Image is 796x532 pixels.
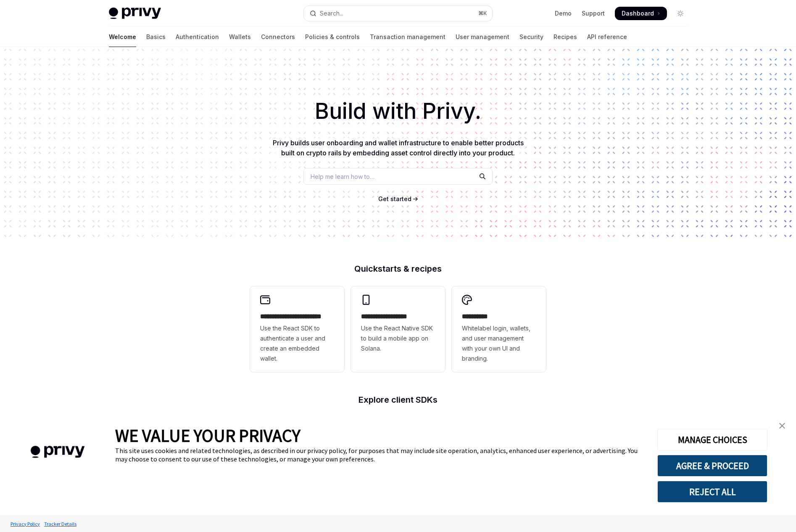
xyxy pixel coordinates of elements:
a: Policies & controls [305,27,360,47]
a: Demo [555,9,572,18]
a: User management [456,27,509,47]
a: close banner [774,417,791,434]
div: This site uses cookies and related technologies, as described in our privacy policy, for purposes... [115,446,645,463]
div: Search... [320,8,343,18]
a: Recipes [554,27,577,47]
button: Open search [304,6,492,21]
a: Connectors [261,27,295,47]
span: Use the React SDK to authenticate a user and create an embedded wallet. [260,323,334,364]
span: Help me learn how to… [311,172,374,181]
a: Get started [378,195,411,203]
a: Welcome [109,27,136,47]
span: Use the React Native SDK to build a mobile app on Solana. [361,323,435,354]
a: Wallets [229,27,251,47]
span: Dashboard [622,9,654,18]
button: REJECT ALL [657,481,767,503]
span: Whitelabel login, wallets, and user management with your own UI and branding. [462,323,536,364]
img: light logo [109,8,161,19]
a: Transaction management [370,27,445,47]
span: Get started [378,195,411,202]
span: ⌘ K [478,10,487,17]
span: WE VALUE YOUR PRIVACY [115,425,300,446]
h2: Explore client SDKs [250,396,546,404]
button: MANAGE CHOICES [657,429,767,451]
a: Tracker Details [42,516,79,531]
a: Authentication [176,27,219,47]
a: **** *****Whitelabel login, wallets, and user management with your own UI and branding. [452,286,546,372]
a: Privacy Policy [8,516,42,531]
a: Security [519,27,543,47]
a: **** **** **** ***Use the React Native SDK to build a mobile app on Solana. [351,286,445,372]
a: Dashboard [615,7,667,20]
h1: Build with Privy. [13,95,783,128]
button: Toggle dark mode [674,7,687,20]
a: API reference [587,27,627,47]
img: company logo [13,434,103,470]
a: Basics [146,27,166,47]
span: Privy builds user onboarding and wallet infrastructure to enable better products built on crypto ... [273,139,524,157]
a: Support [582,9,605,18]
button: AGREE & PROCEED [657,455,767,477]
img: close banner [779,423,785,429]
h2: Quickstarts & recipes [250,265,546,273]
